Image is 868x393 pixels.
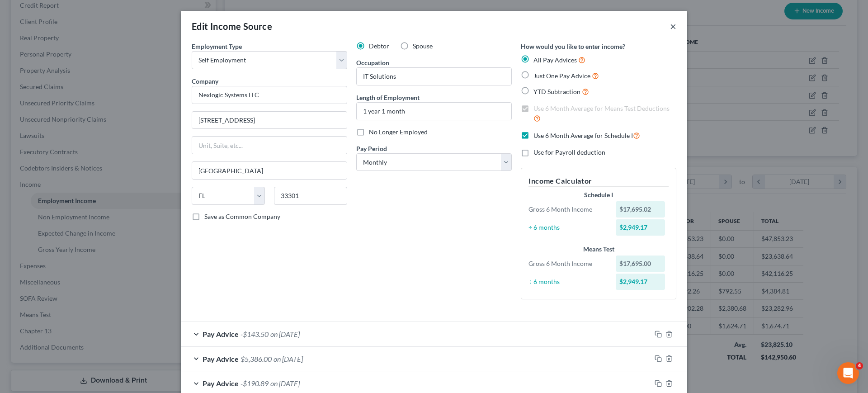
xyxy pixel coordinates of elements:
input: Enter address... [192,112,347,129]
span: $5,386.00 [241,355,272,363]
span: No Longer Employed [369,128,428,136]
span: Save as Common Company [204,213,280,220]
span: All Pay Advices [533,56,577,64]
div: Means Test [528,245,669,254]
span: on [DATE] [270,330,300,338]
button: × [670,21,676,32]
span: on [DATE] [274,355,303,363]
label: How would you like to enter income? [521,42,625,51]
span: YTD Subtraction [533,88,580,95]
label: Occupation [356,58,389,67]
div: $17,695.02 [616,201,665,218]
span: -$190.89 [241,379,269,388]
div: ÷ 6 months [524,223,611,232]
div: Gross 6 Month Income [524,205,611,214]
input: Search company by name... [192,86,347,104]
div: $2,949.17 [616,274,665,290]
input: Enter zip... [274,187,347,205]
span: Just One Pay Advice [533,72,590,80]
iframe: Intercom live chat [837,362,859,384]
input: Unit, Suite, etc... [192,137,347,154]
div: $17,695.00 [616,256,665,272]
h5: Income Calculator [528,175,669,187]
div: Edit Income Source [192,20,272,33]
span: Use 6 Month Average for Means Test Deductions [533,104,670,112]
span: Company [192,77,218,85]
div: $2,949.17 [616,219,665,236]
span: Use for Payroll deduction [533,148,605,156]
span: Pay Advice [203,330,239,338]
span: -$143.50 [241,330,269,338]
span: Employment Type [192,43,242,50]
span: Use 6 Month Average for Schedule I [533,132,633,139]
span: Debtor [369,42,389,50]
input: -- [357,68,511,85]
div: Gross 6 Month Income [524,259,611,268]
span: Pay Advice [203,379,239,388]
label: Length of Employment [356,93,420,102]
input: ex: 2 years [357,103,511,120]
span: Pay Advice [203,355,239,363]
div: ÷ 6 months [524,277,611,286]
input: Enter city... [192,162,347,179]
div: Schedule I [528,190,669,199]
span: Spouse [413,42,433,50]
span: on [DATE] [270,379,300,388]
span: 4 [856,362,863,369]
span: Pay Period [356,145,387,152]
